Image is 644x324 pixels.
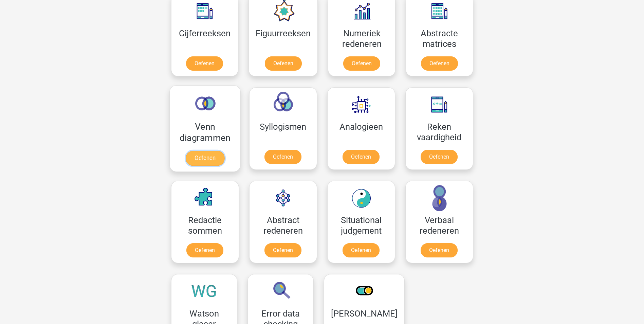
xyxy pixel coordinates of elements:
[343,150,380,164] a: Oefenen
[343,243,380,257] a: Oefenen
[186,56,223,71] a: Oefenen
[185,151,224,166] a: Oefenen
[421,150,458,164] a: Oefenen
[421,56,458,71] a: Oefenen
[264,243,301,257] a: Oefenen
[264,150,301,164] a: Oefenen
[421,243,458,257] a: Oefenen
[265,56,302,71] a: Oefenen
[186,243,223,257] a: Oefenen
[343,56,380,71] a: Oefenen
